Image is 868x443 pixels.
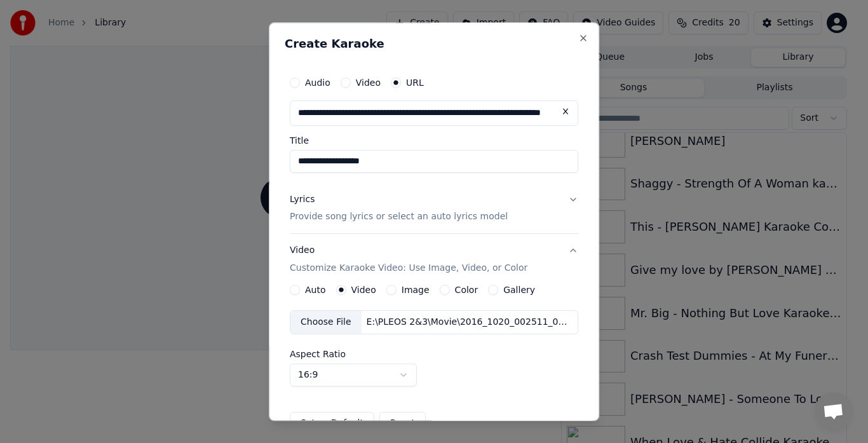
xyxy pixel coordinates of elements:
label: Gallery [503,286,535,295]
h2: Create Karaoke [285,38,583,50]
div: Choose File [290,311,362,334]
label: Image [402,286,430,295]
div: E:\PLEOS 2&3\Movie\2016_1020_002511_015.MP4 [362,317,578,329]
label: Video [351,286,376,295]
label: Video [356,78,381,87]
label: Aspect Ratio [290,350,578,359]
button: Reset [379,412,426,435]
p: Provide song lyrics or select an auto lyrics model [290,211,508,224]
div: Lyrics [290,193,315,206]
button: LyricsProvide song lyrics or select an auto lyrics model [290,183,578,234]
button: VideoCustomize Karaoke Video: Use Image, Video, or Color [290,235,578,285]
p: Customize Karaoke Video: Use Image, Video, or Color [290,262,527,275]
label: Title [290,136,578,145]
label: URL [406,78,424,87]
div: Video [290,245,527,275]
label: Color [455,286,478,295]
label: Audio [305,78,330,87]
button: Set as Default [290,412,374,435]
label: Auto [305,286,326,295]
